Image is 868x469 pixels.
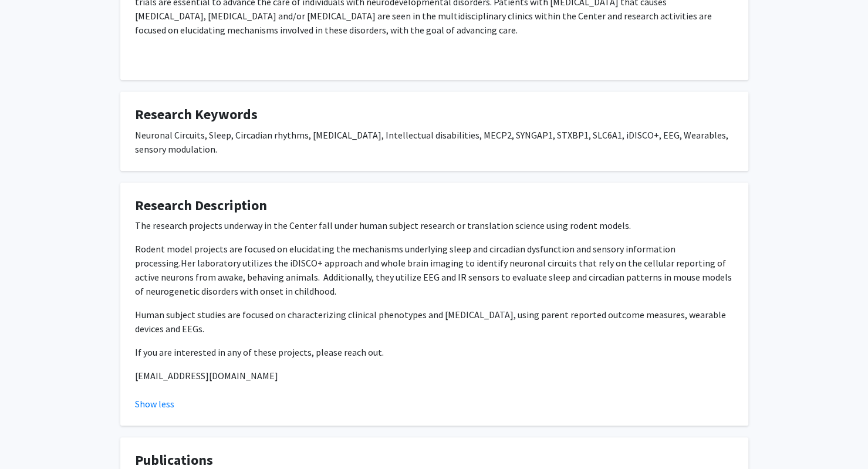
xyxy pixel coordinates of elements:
h4: Publications [135,452,734,469]
p: [EMAIL_ADDRESS][DOMAIN_NAME] [135,369,734,383]
p: The research projects underway in the Center fall under human subject research or translation sci... [135,218,734,232]
button: Show less [135,397,174,411]
span: Human subject studies are focused on characterizing clinical phenotypes and [MEDICAL_DATA], using... [135,309,726,335]
p: Rodent model projects are focused on elucidating the mechanisms underlying sleep and circadian dy... [135,242,734,298]
p: If you are interested in any of these projects, please reach out. [135,345,734,359]
h4: Research Description [135,197,734,214]
iframe: Chat [9,416,50,460]
h4: Research Keywords [135,106,734,123]
span: Her laboratory utilizes the iDISCO+ approach and whole brain imaging to identify neuronal circuit... [135,257,732,297]
div: Neuronal Circuits, Sleep, Circadian rhythms, [MEDICAL_DATA], Intellectual disabilities, MECP2, SY... [135,128,734,156]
